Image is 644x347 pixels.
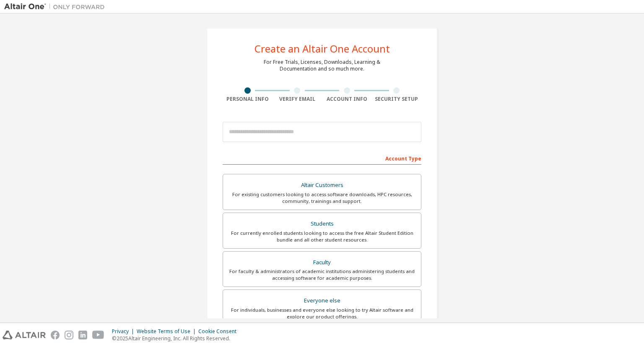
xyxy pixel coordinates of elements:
[223,96,273,103] div: Personal Info
[223,151,421,165] div: Account Type
[3,331,46,339] img: altair_logo.svg
[112,335,241,342] p: © 2025 Altair Engineering, Inc. All Rights Reserved.
[264,59,380,72] div: For Free Trials, Licenses, Downloads, Learning & Documentation and so much more.
[78,331,87,339] img: linkedin.svg
[254,44,390,54] div: Create an Altair One Account
[51,331,60,339] img: facebook.svg
[4,3,109,11] img: Altair One
[228,257,416,268] div: Faculty
[198,328,241,335] div: Cookie Consent
[112,328,137,335] div: Privacy
[228,218,416,230] div: Students
[228,295,416,307] div: Everyone else
[65,331,73,339] img: instagram.svg
[228,268,416,281] div: For faculty & administrators of academic institutions administering students and accessing softwa...
[92,331,104,339] img: youtube.svg
[228,191,416,205] div: For existing customers looking to access software downloads, HPC resources, community, trainings ...
[228,307,416,320] div: For individuals, businesses and everyone else looking to try Altair software and explore our prod...
[372,96,422,103] div: Security Setup
[137,328,198,335] div: Website Terms of Use
[228,179,416,191] div: Altair Customers
[322,96,372,103] div: Account Info
[228,230,416,243] div: For currently enrolled students looking to access the free Altair Student Edition bundle and all ...
[273,96,322,103] div: Verify Email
